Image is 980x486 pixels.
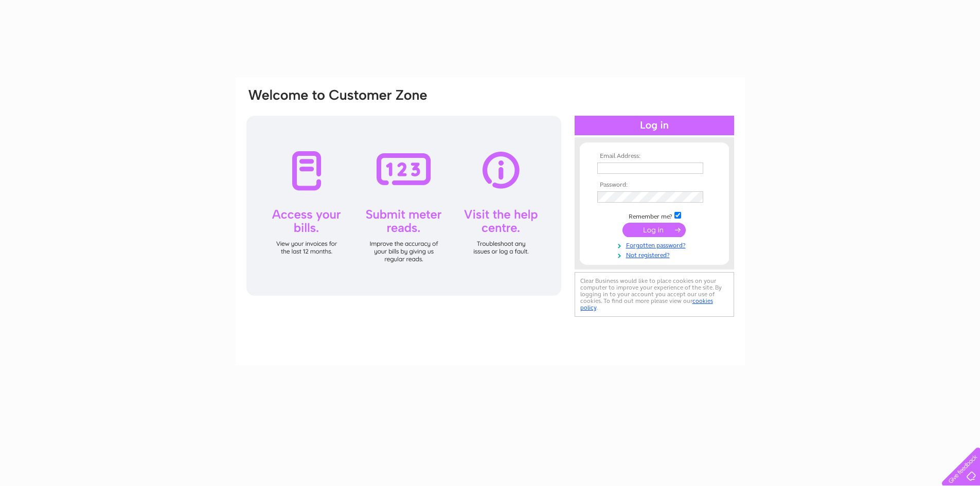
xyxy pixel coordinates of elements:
[622,223,686,237] input: Submit
[597,249,714,259] a: Not registered?
[597,240,714,249] a: Forgotten password?
[595,210,714,221] td: Remember me?
[580,297,713,311] a: cookies policy
[595,153,714,160] th: Email Address:
[575,272,734,317] div: Clear Business would like to place cookies on your computer to improve your experience of the sit...
[595,182,714,189] th: Password:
